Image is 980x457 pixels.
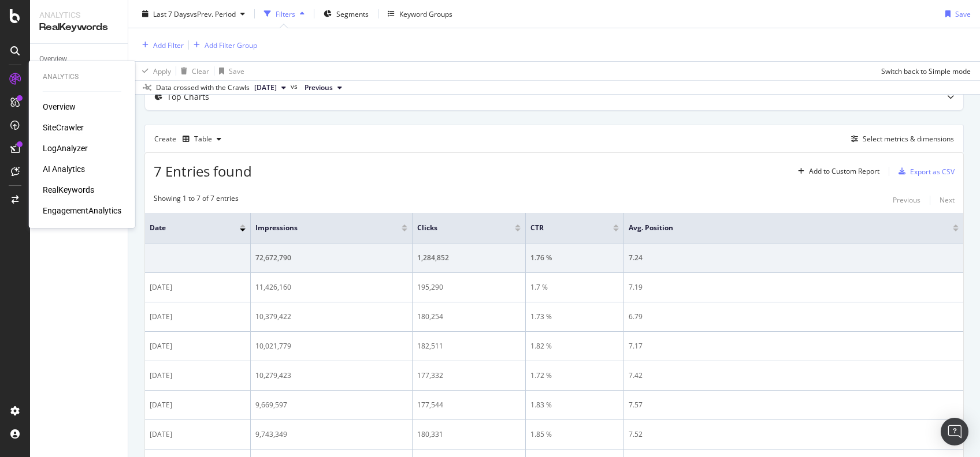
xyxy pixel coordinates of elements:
[629,400,959,410] div: 7.57
[910,167,955,177] div: Export as CSV
[893,193,920,207] button: Previous
[167,91,209,103] div: Top Charts
[150,223,222,233] span: Date
[847,132,954,146] button: Select metrics & dimensions
[291,81,300,92] span: vs
[156,83,250,93] div: Data crossed with the Crawls
[417,223,498,233] span: Clicks
[150,429,246,440] div: [DATE]
[138,5,250,23] button: Last 7 DaysvsPrev. Period
[43,122,84,133] a: SiteCrawler
[153,66,171,76] div: Apply
[43,72,121,82] div: Analytics
[150,282,246,293] div: [DATE]
[877,62,971,80] button: Switch back to Simple mode
[305,83,333,93] span: Previous
[138,62,171,80] button: Apply
[153,9,190,18] span: Last 7 Days
[39,21,118,34] div: RealKeywords
[154,162,252,181] span: 7 Entries found
[940,195,955,205] div: Next
[530,282,619,293] div: 1.7 %
[530,223,596,233] span: CTR
[255,253,407,263] div: 72,672,790
[417,370,521,381] div: 177,332
[530,400,619,410] div: 1.83 %
[255,400,407,410] div: 9,669,597
[255,341,407,351] div: 10,021,779
[43,184,94,196] a: RealKeywords
[809,168,879,175] div: Add to Custom Report
[941,5,971,23] button: Save
[319,5,373,23] button: Segments
[205,40,257,50] div: Add Filter Group
[793,162,879,181] button: Add to Custom Report
[629,253,959,263] div: 7.24
[881,66,971,76] div: Switch back to Simple mode
[194,136,212,143] div: Table
[154,193,239,207] div: Showing 1 to 7 of 7 entries
[629,429,959,440] div: 7.52
[629,312,959,322] div: 6.79
[229,66,244,76] div: Save
[153,40,184,50] div: Add Filter
[530,370,619,381] div: 1.72 %
[150,312,246,322] div: [DATE]
[190,9,236,18] span: vs Prev. Period
[43,205,121,216] a: EngagementAnalytics
[941,418,968,445] div: Open Intercom Messenger
[250,81,291,95] button: [DATE]
[417,341,521,351] div: 182,511
[894,162,955,181] button: Export as CSV
[629,341,959,351] div: 7.17
[154,130,226,148] div: Create
[39,9,118,21] div: Analytics
[150,400,246,410] div: [DATE]
[39,53,120,65] a: Overview
[259,5,309,23] button: Filters
[254,83,277,93] span: 2025 Oct. 2nd
[417,282,521,293] div: 195,290
[417,400,521,410] div: 177,544
[530,312,619,322] div: 1.73 %
[176,62,209,80] button: Clear
[39,53,67,65] div: Overview
[863,134,954,144] div: Select metrics & dimensions
[255,312,407,322] div: 10,379,422
[893,195,920,205] div: Previous
[940,193,955,207] button: Next
[150,370,246,381] div: [DATE]
[214,62,244,80] button: Save
[629,282,959,293] div: 7.19
[138,38,184,52] button: Add Filter
[150,341,246,351] div: [DATE]
[255,282,407,293] div: 11,426,160
[417,429,521,440] div: 180,331
[629,223,936,233] span: Avg. Position
[955,9,971,18] div: Save
[255,223,384,233] span: Impressions
[43,101,76,113] a: Overview
[189,38,257,52] button: Add Filter Group
[336,9,369,18] span: Segments
[399,9,452,18] div: Keyword Groups
[178,130,226,148] button: Table
[300,81,347,95] button: Previous
[417,312,521,322] div: 180,254
[255,429,407,440] div: 9,743,349
[192,66,209,76] div: Clear
[43,163,85,175] a: AI Analytics
[276,9,295,18] div: Filters
[383,5,457,23] button: Keyword Groups
[417,253,521,263] div: 1,284,852
[530,253,619,263] div: 1.76 %
[255,370,407,381] div: 10,279,423
[530,429,619,440] div: 1.85 %
[43,143,88,154] a: LogAnalyzer
[530,341,619,351] div: 1.82 %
